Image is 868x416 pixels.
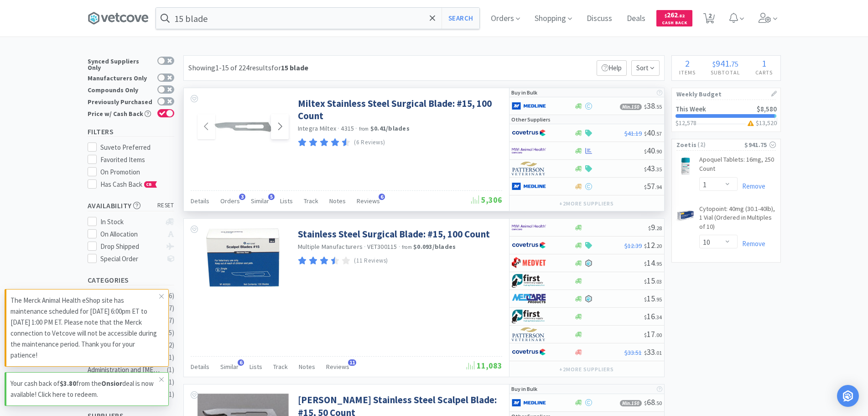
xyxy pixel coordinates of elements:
span: . 57 [655,130,662,137]
span: reset [157,201,174,211]
span: 40 [644,145,662,156]
a: Remove [738,182,765,190]
img: f6b2451649754179b5b4e0c70c3f7cb0_2.png [512,221,546,234]
span: . 00 [655,332,662,338]
span: from [402,244,412,250]
div: . [703,59,748,68]
img: 77fca1acd8b6420a9015268ca798ef17_1.png [512,238,546,252]
img: 77fca1acd8b6420a9015268ca798ef17_1.png [512,126,546,140]
span: 68 [644,397,662,407]
span: Track [273,363,288,371]
span: Notes [329,197,346,205]
span: $ [644,148,647,155]
span: from [359,126,369,132]
div: Compounds Only [88,85,153,93]
span: $ [644,296,647,303]
strong: Onsior [101,379,122,388]
div: ( 17 ) [164,315,174,326]
span: $ [644,314,647,321]
span: $ [644,103,647,110]
span: 4315 [341,124,354,132]
span: 5,306 [471,195,502,205]
div: Synced Suppliers Only [88,57,153,71]
div: Previously Purchased [88,97,153,105]
button: +2more suppliers [555,363,618,376]
img: a646391c64b94eb2892348a965bf03f3_134.png [512,396,546,410]
span: $12,578 [676,119,696,127]
h1: Weekly Budget [676,88,776,100]
p: Other Suppliers [511,115,551,124]
a: This Week$8,580$12,578$13,520 [672,100,780,132]
div: ( 2 ) [167,340,174,351]
span: Sort [631,60,660,76]
span: Zoetis [676,140,697,150]
span: Lists [249,363,262,371]
span: 11 [348,359,356,366]
span: $8,580 [757,105,777,113]
img: 67d67680309e4a0bb49a5ff0391dcc42_6.png [512,310,546,323]
span: 15 [644,293,662,304]
div: ( 1 ) [167,377,174,388]
p: (6 Reviews) [354,138,385,147]
span: 2 [685,58,690,69]
div: Open Intercom Messenger [837,385,859,407]
div: Showing 1-15 of 224 results [188,62,308,74]
span: $ [665,13,667,19]
h3: $ [746,120,777,126]
span: Has Cash Back [100,180,157,189]
span: 57 [644,181,662,191]
a: $262.82Cash Back [656,6,692,31]
span: Similar [220,363,239,371]
img: d68059bb95f34f6ca8f79a017dff92f3_527055.jpeg [676,206,695,225]
p: The Merck Animal Health eShop site has maintenance scheduled for [DATE] 6:00pm ET to [DATE] 1:00 ... [10,295,159,361]
h5: Filters [88,126,174,137]
div: ( 1 ) [167,352,174,363]
div: On Allocation [100,229,161,240]
a: Stainless Steel Surgical Blade: #15, 100 Count [298,228,490,240]
span: 941 [716,58,729,69]
span: 11,083 [467,360,502,371]
span: 12 [644,240,662,250]
a: 2 [700,16,718,24]
span: Cash Back [662,21,687,26]
span: 38 [644,100,662,111]
span: Details [191,197,209,205]
span: $ [644,166,647,173]
span: Min. 150 [620,400,642,406]
img: 77fca1acd8b6420a9015268ca798ef17_1.png [512,345,546,359]
p: Help [597,60,627,76]
span: . 95 [655,296,662,303]
span: 40 [644,127,662,138]
strong: $0.093 / blades [413,242,456,251]
span: 3 [239,194,245,200]
span: 14 [644,258,662,268]
span: $ [644,130,647,137]
h4: Carts [748,68,780,77]
span: $ [712,59,716,68]
strong: $3.80 [60,379,76,388]
h4: Items [672,68,703,77]
a: Discuss [583,15,616,23]
span: . 55 [655,103,662,110]
span: . 01 [655,349,662,356]
a: Multiple Manufacturers [298,242,363,251]
span: . 94 [655,184,662,190]
h5: Categories [88,275,174,285]
span: 13,520 [759,119,777,127]
button: +2more suppliers [555,197,618,210]
span: VET300115 [367,242,397,251]
div: ( 5 ) [167,327,174,338]
img: 81f133ae88bc4a719cef3c65d1530da7_50.png [512,292,546,305]
span: . 90 [655,148,662,155]
div: On Promotion [100,167,174,178]
span: . 82 [678,13,685,19]
div: ( 27 ) [164,303,174,314]
span: 15 [644,275,662,286]
button: Search [442,8,479,29]
span: · [364,242,366,251]
div: Special Order [100,253,161,264]
span: · [355,124,357,132]
span: Details [191,363,209,371]
span: . 03 [655,278,662,285]
span: . 20 [655,242,662,249]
